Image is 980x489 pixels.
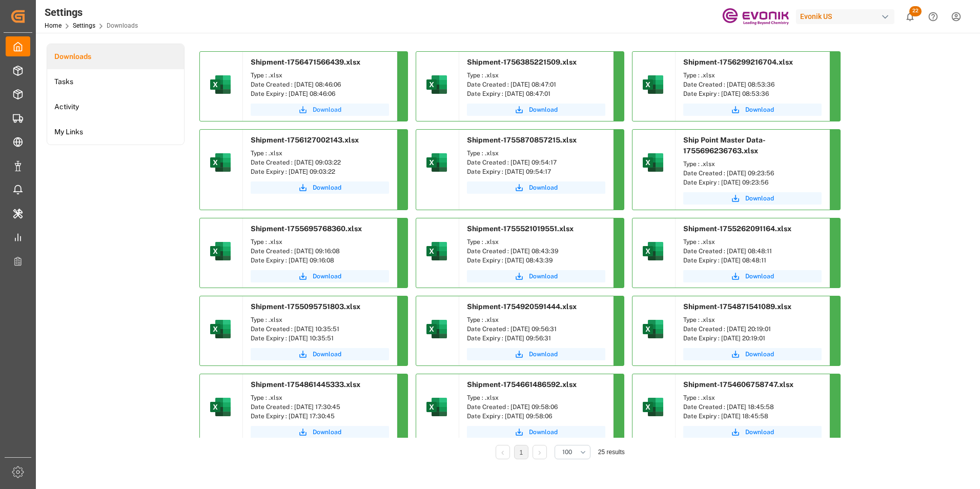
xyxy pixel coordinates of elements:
[251,71,389,80] div: Type : .xlsx
[683,426,822,438] button: Download
[683,315,822,324] div: Type : .xlsx
[467,247,605,256] div: Date Created : [DATE] 08:43:39
[251,149,389,158] div: Type : .xlsx
[683,136,766,155] span: Ship Point Master Data-1755696236763.xlsx
[251,181,389,194] button: Download
[251,247,389,256] div: Date Created : [DATE] 09:16:08
[45,22,62,29] a: Home
[467,302,577,311] span: Shipment-1754920591444.xlsx
[641,150,665,175] img: microsoft-excel-2019--v1.png
[467,402,605,412] div: Date Created : [DATE] 09:58:06
[251,225,362,233] span: Shipment-1755695768360.xlsx
[722,8,789,26] img: Evonik-brand-mark-Deep-Purple-RGB.jpeg_1700498283.jpeg
[47,69,184,94] a: Tasks
[683,393,822,402] div: Type : .xlsx
[529,272,558,281] span: Download
[598,449,625,456] span: 25 results
[641,72,665,97] img: microsoft-excel-2019--v1.png
[683,247,822,256] div: Date Created : [DATE] 08:48:11
[467,348,605,360] button: Download
[313,350,341,359] span: Download
[529,183,558,192] span: Download
[533,445,547,459] li: Next Page
[251,58,360,66] span: Shipment-1756471566439.xlsx
[467,270,605,282] button: Download
[514,445,528,459] li: 1
[683,412,822,421] div: Date Expiry : [DATE] 18:45:58
[251,315,389,324] div: Type : .xlsx
[251,237,389,247] div: Type : .xlsx
[683,71,822,80] div: Type : .xlsx
[641,395,665,419] img: microsoft-excel-2019--v1.png
[251,89,389,98] div: Date Expiry : [DATE] 08:46:06
[251,167,389,176] div: Date Expiry : [DATE] 09:03:22
[745,105,774,114] span: Download
[467,80,605,89] div: Date Created : [DATE] 08:47:01
[562,447,572,457] span: 100
[251,104,389,116] a: Download
[683,80,822,89] div: Date Created : [DATE] 08:53:36
[424,239,449,263] img: microsoft-excel-2019--v1.png
[467,426,605,438] button: Download
[467,58,577,66] span: Shipment-1756385221509.xlsx
[899,5,922,28] button: show 22 new notifications
[208,239,233,263] img: microsoft-excel-2019--v1.png
[745,427,774,437] span: Download
[47,44,184,69] li: Downloads
[251,302,360,311] span: Shipment-1755095751803.xlsx
[909,6,922,16] span: 22
[467,167,605,176] div: Date Expiry : [DATE] 09:54:17
[251,412,389,421] div: Date Expiry : [DATE] 17:30:45
[424,150,449,175] img: microsoft-excel-2019--v1.png
[467,89,605,98] div: Date Expiry : [DATE] 08:47:01
[529,427,558,437] span: Download
[745,350,774,359] span: Download
[683,58,793,66] span: Shipment-1756299216704.xlsx
[251,158,389,167] div: Date Created : [DATE] 09:03:22
[496,445,510,459] li: Previous Page
[683,270,822,282] button: Download
[313,427,341,437] span: Download
[73,22,95,29] a: Settings
[251,136,359,144] span: Shipment-1756127002143.xlsx
[47,94,184,119] a: Activity
[467,256,605,265] div: Date Expiry : [DATE] 08:43:39
[467,149,605,158] div: Type : .xlsx
[529,105,558,114] span: Download
[683,380,793,389] span: Shipment-1754606758747.xlsx
[251,426,389,438] a: Download
[208,395,233,419] img: microsoft-excel-2019--v1.png
[641,239,665,263] img: microsoft-excel-2019--v1.png
[424,395,449,419] img: microsoft-excel-2019--v1.png
[745,194,774,203] span: Download
[467,158,605,167] div: Date Created : [DATE] 09:54:17
[683,348,822,360] a: Download
[208,150,233,175] img: microsoft-excel-2019--v1.png
[251,270,389,282] a: Download
[683,225,791,233] span: Shipment-1755262091164.xlsx
[47,119,184,145] li: My Links
[641,317,665,341] img: microsoft-excel-2019--v1.png
[683,324,822,334] div: Date Created : [DATE] 20:19:01
[424,72,449,97] img: microsoft-excel-2019--v1.png
[683,104,822,116] button: Download
[683,89,822,98] div: Date Expiry : [DATE] 08:53:36
[467,393,605,402] div: Type : .xlsx
[251,393,389,402] div: Type : .xlsx
[683,402,822,412] div: Date Created : [DATE] 18:45:58
[922,5,945,28] button: Help Center
[467,104,605,116] button: Download
[467,181,605,194] a: Download
[519,449,523,456] a: 1
[424,317,449,341] img: microsoft-excel-2019--v1.png
[251,348,389,360] button: Download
